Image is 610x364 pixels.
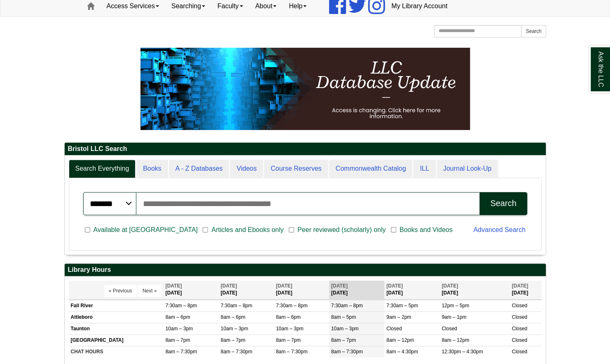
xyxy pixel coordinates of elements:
span: Closed [512,349,527,355]
span: 8am – 7pm [331,337,356,343]
a: Advanced Search [473,226,525,233]
a: Books [136,160,168,178]
span: Closed [442,326,457,332]
span: [DATE] [442,283,458,289]
button: Search [479,192,527,215]
button: Search [521,25,546,37]
span: [DATE] [386,283,403,289]
span: 9am – 1pm [442,314,466,320]
input: Articles and Ebooks only [203,226,208,234]
td: Attleboro [69,311,164,323]
button: Next » [138,285,161,297]
span: Closed [512,337,527,343]
span: 8am – 4:30pm [386,349,418,355]
span: 8am – 6pm [221,314,245,320]
span: 7:30am – 8pm [331,303,363,308]
th: [DATE] [164,281,219,299]
span: 8am – 7:30pm [166,349,197,355]
td: Taunton [69,323,164,334]
span: 12:30pm – 4:30pm [442,349,483,355]
span: Books and Videos [396,225,456,235]
a: Commonwealth Catalog [329,160,413,178]
span: 10am – 3pm [166,326,193,332]
span: 7:30am – 8pm [166,303,197,308]
span: 8am – 7:30pm [221,349,252,355]
span: 8am – 7:30pm [276,349,308,355]
span: Closed [512,314,527,320]
a: A - Z Databases [169,160,229,178]
a: Journal Look-Up [437,160,498,178]
a: Videos [230,160,263,178]
span: Peer reviewed (scholarly) only [294,225,389,235]
span: Closed [512,303,527,308]
th: [DATE] [219,281,274,299]
span: 7:30am – 8pm [276,303,308,308]
span: 8am – 12pm [386,337,414,343]
span: Available at [GEOGRAPHIC_DATA] [90,225,201,235]
span: Closed [386,326,402,332]
h2: Library Hours [65,264,546,276]
span: 8am – 7:30pm [331,349,363,355]
td: [GEOGRAPHIC_DATA] [69,334,164,346]
span: [DATE] [221,283,237,289]
span: [DATE] [512,283,528,289]
th: [DATE] [274,281,329,299]
span: Articles and Ebooks only [208,225,287,235]
span: 10am – 3pm [331,326,359,332]
span: 8am – 6pm [276,314,301,320]
a: Course Reserves [264,160,328,178]
span: Closed [512,326,527,332]
span: 10am – 3pm [221,326,248,332]
span: 8am – 7pm [221,337,245,343]
h2: Bristol LLC Search [65,143,546,155]
input: Available at [GEOGRAPHIC_DATA] [85,226,90,234]
span: 10am – 3pm [276,326,304,332]
span: [DATE] [166,283,182,289]
span: 8am – 12pm [442,337,469,343]
input: Books and Videos [391,226,396,234]
button: « Previous [104,285,137,297]
span: [DATE] [276,283,292,289]
span: 8am – 6pm [166,314,190,320]
a: Search Everything [69,160,136,178]
td: Fall River [69,300,164,311]
span: 8am – 7pm [166,337,190,343]
span: 7:30am – 5pm [386,303,418,308]
span: 7:30am – 8pm [221,303,252,308]
th: [DATE] [384,281,439,299]
span: 8am – 7pm [276,337,301,343]
td: CHAT HOURS [69,346,164,358]
div: Search [490,199,516,208]
a: ILL [413,160,435,178]
th: [DATE] [510,281,541,299]
th: [DATE] [439,281,510,299]
th: [DATE] [329,281,384,299]
span: 8am – 5pm [331,314,356,320]
span: 12pm – 5pm [442,303,469,308]
input: Peer reviewed (scholarly) only [289,226,294,234]
img: HTML tutorial [140,48,470,130]
span: [DATE] [331,283,348,289]
span: 9am – 2pm [386,314,411,320]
